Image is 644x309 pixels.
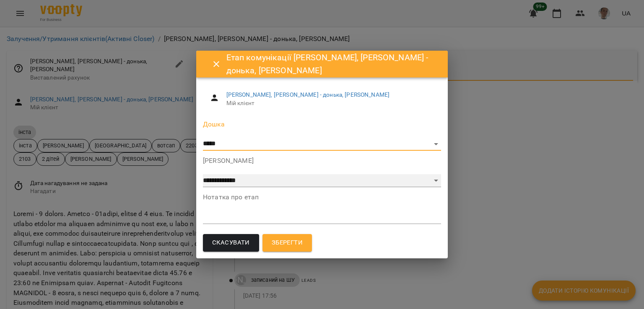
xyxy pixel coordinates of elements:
[226,99,434,108] span: Мій клієнт
[203,194,441,201] label: Нотатка про етап
[203,234,259,252] button: Скасувати
[226,51,438,77] h6: Етап комунікації [PERSON_NAME], [PERSON_NAME] - донька, [PERSON_NAME]
[226,91,390,98] a: [PERSON_NAME], [PERSON_NAME] - донька, [PERSON_NAME]
[203,157,441,164] label: [PERSON_NAME]
[262,234,312,252] button: Зберегти
[203,121,441,128] label: Дошка
[212,237,250,248] span: Скасувати
[206,54,226,74] button: Close
[272,237,303,248] span: Зберегти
